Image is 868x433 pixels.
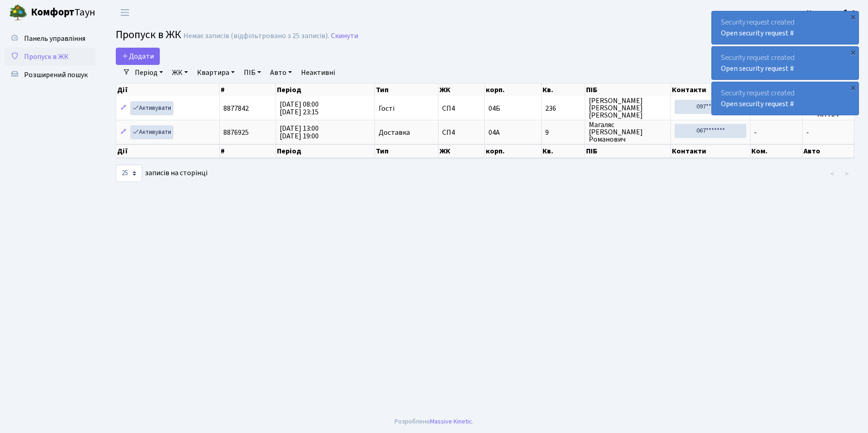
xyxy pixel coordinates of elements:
[240,65,265,80] a: ПІБ
[5,30,95,48] a: Панель управління
[442,105,480,112] span: СП4
[585,144,671,158] th: ПІБ
[485,84,542,96] th: корп.
[24,52,69,62] span: Пропуск в ЖК
[331,32,358,40] a: Скинути
[31,5,74,20] b: Комфорт
[280,123,319,141] span: [DATE] 13:00 [DATE] 19:00
[806,128,809,138] span: -
[439,84,484,96] th: ЖК
[122,51,154,61] span: Додати
[545,129,581,136] span: 9
[806,110,850,119] h5: AI7764
[223,128,249,138] span: 8876925
[671,144,750,158] th: Контакти
[193,65,238,80] a: Квартира
[545,105,581,112] span: 236
[130,101,173,115] a: Активувати
[375,84,439,96] th: Тип
[116,144,220,158] th: Дії
[542,144,585,158] th: Кв.
[280,99,319,117] span: [DATE] 08:00 [DATE] 23:15
[750,144,802,158] th: Ком.
[803,144,854,158] th: Авто
[585,84,671,96] th: ПІБ
[220,144,276,158] th: #
[442,129,480,136] span: СП4
[807,7,857,18] a: Консьєрж б. 4.
[754,128,757,138] span: -
[223,103,249,113] span: 8877842
[848,83,858,92] div: ×
[276,144,375,158] th: Період
[116,48,160,65] a: Додати
[488,128,500,138] span: 04А
[721,99,794,109] a: Open security request #
[379,105,395,112] span: Гості
[116,165,142,182] select: записів на сторінці
[116,84,220,96] th: Дії
[807,8,857,18] b: Консьєрж б. 4.
[379,129,410,136] span: Доставка
[375,144,439,158] th: Тип
[130,125,173,139] a: Активувати
[671,84,750,96] th: Контакти
[276,84,375,96] th: Період
[439,144,484,158] th: ЖК
[183,32,329,40] div: Немає записів (відфільтровано з 25 записів).
[168,65,192,80] a: ЖК
[721,28,794,38] a: Open security request #
[131,65,167,80] a: Період
[589,97,667,119] span: [PERSON_NAME] [PERSON_NAME] [PERSON_NAME]
[848,48,858,57] div: ×
[721,64,794,74] a: Open security request #
[113,5,136,20] button: Переключити навігацію
[542,84,585,96] th: Кв.
[488,103,500,113] span: 04Б
[430,417,472,426] a: Massive Kinetic
[24,34,85,44] span: Панель управління
[712,47,858,79] div: Security request created
[297,65,339,80] a: Неактивні
[24,70,88,80] span: Розширений пошук
[9,4,27,22] img: logo.png
[589,121,667,143] span: Магаляс [PERSON_NAME] Романович
[712,82,858,115] div: Security request created
[116,27,181,43] span: Пропуск в ЖК
[485,144,542,158] th: корп.
[395,417,473,427] div: Розроблено .
[848,12,858,21] div: ×
[5,66,95,84] a: Розширений пошук
[5,48,95,66] a: Пропуск в ЖК
[31,5,95,20] span: Таун
[220,84,276,96] th: #
[712,11,858,44] div: Security request created
[116,165,207,182] label: записів на сторінці
[266,65,296,80] a: Авто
